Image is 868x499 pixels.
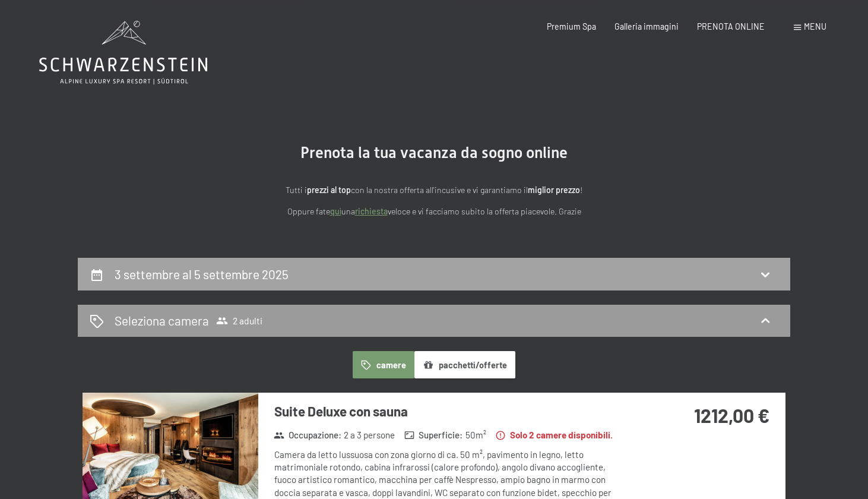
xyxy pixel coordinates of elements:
[115,267,289,282] h2: 3 settembre al 5 settembre 2025
[694,404,769,427] strong: 1212,00 €
[528,185,580,195] strong: miglior prezzo
[614,21,679,31] a: Galleria immagini
[355,206,388,216] a: richiesta
[697,21,765,31] a: PRENOTA ONLINE
[274,402,628,421] h3: Suite Deluxe con sauna
[495,429,613,441] strong: Solo 2 camere disponibili.
[414,351,515,378] button: pacchetti/offerte
[300,144,568,162] span: Prenota la tua vacanza da sogno online
[274,429,341,441] strong: Occupazione :
[547,21,596,31] a: Premium Spa
[353,351,414,378] button: camere
[173,205,695,219] p: Oppure fate una veloce e vi facciamo subito la offerta piacevole. Grazie
[216,315,262,327] span: 2 adulti
[465,429,486,441] span: 50 m²
[404,429,463,441] strong: Superficie :
[115,312,209,329] h2: Seleziona camera
[804,21,826,31] span: Menu
[307,185,351,195] strong: prezzi al top
[173,184,695,197] p: Tutti i con la nostra offerta all'incusive e vi garantiamo il !
[330,206,341,216] a: quì
[344,429,395,441] span: 2 a 3 persone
